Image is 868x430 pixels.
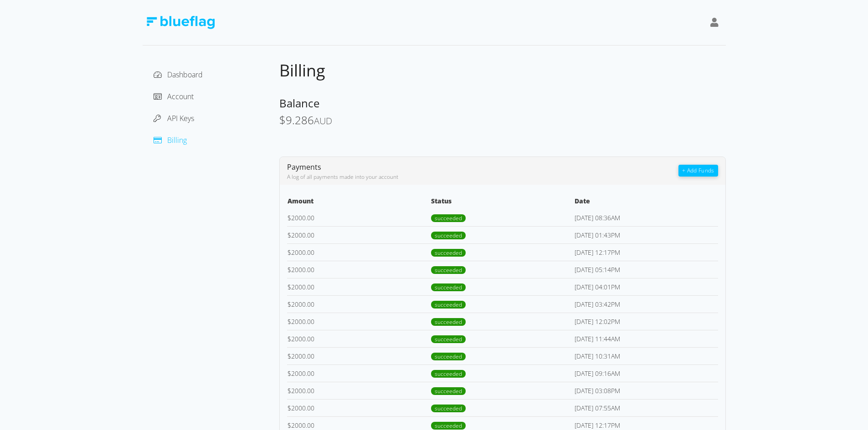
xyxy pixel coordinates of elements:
[167,70,203,80] span: Dashboard
[288,248,291,257] span: $
[287,295,431,313] td: 2000.00
[574,347,718,364] td: [DATE] 10:31AM
[288,213,291,222] span: $
[574,261,718,278] td: [DATE] 05:14PM
[287,243,431,261] td: 2000.00
[167,135,187,145] span: Billing
[288,421,291,430] span: $
[431,249,466,257] span: succeeded
[574,313,718,330] td: [DATE] 12:02PM
[286,112,314,127] span: 9.286
[287,399,431,416] td: 2000.00
[574,364,718,382] td: [DATE] 09:16AM
[288,404,291,412] span: $
[574,399,718,416] td: [DATE] 07:55AM
[287,162,321,172] span: Payments
[287,173,679,181] div: A log of all payments made into your account
[431,266,466,274] span: succeeded
[288,386,291,395] span: $
[287,209,431,227] td: 2000.00
[279,59,325,81] span: Billing
[288,231,291,239] span: $
[288,369,291,378] span: $
[288,300,291,309] span: $
[287,261,431,278] td: 2000.00
[431,387,466,395] span: succeeded
[574,330,718,347] td: [DATE] 11:44AM
[431,335,466,343] span: succeeded
[288,317,291,326] span: $
[154,113,194,123] a: API Keys
[287,196,431,209] th: Amount
[288,265,291,274] span: $
[431,405,466,412] span: succeeded
[287,382,431,399] td: 2000.00
[574,295,718,313] td: [DATE] 03:42PM
[146,16,215,29] img: Blue Flag Logo
[279,96,319,111] span: Balance
[431,370,466,378] span: succeeded
[288,283,291,291] span: $
[287,226,431,243] td: 2000.00
[574,278,718,295] td: [DATE] 04:01PM
[287,364,431,382] td: 2000.00
[678,165,718,177] button: + Add Funds
[574,243,718,261] td: [DATE] 12:17PM
[431,232,466,239] span: succeeded
[431,422,466,430] span: succeeded
[574,382,718,399] td: [DATE] 03:08PM
[154,70,203,80] a: Dashboard
[574,196,718,209] th: Date
[279,112,286,127] span: $
[154,91,194,101] a: Account
[287,313,431,330] td: 2000.00
[288,334,291,343] span: $
[574,226,718,243] td: [DATE] 01:43PM
[574,209,718,227] td: [DATE] 08:36AM
[431,196,574,209] th: Status
[288,352,291,360] span: $
[167,113,194,123] span: API Keys
[154,135,187,145] a: Billing
[431,283,466,291] span: succeeded
[431,301,466,309] span: succeeded
[287,347,431,364] td: 2000.00
[314,115,332,127] span: AUD
[431,318,466,326] span: succeeded
[431,214,466,222] span: succeeded
[287,278,431,295] td: 2000.00
[287,330,431,347] td: 2000.00
[167,91,194,101] span: Account
[431,353,466,360] span: succeeded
